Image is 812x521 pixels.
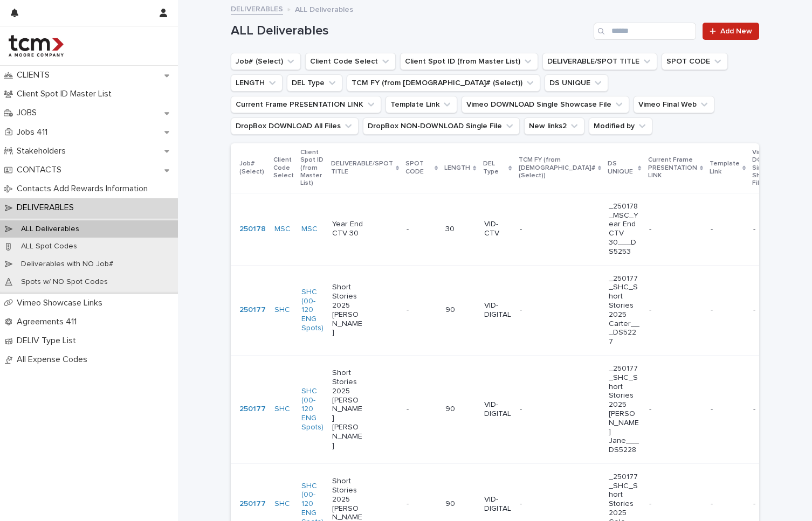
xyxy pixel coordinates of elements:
[753,303,758,315] p: -
[445,305,475,315] p: 90
[609,274,641,346] p: _250177_SHC_Short Stories 2025 Carter___DS5227
[753,402,758,414] p: -
[295,3,353,15] p: ALL Deliverables
[231,23,589,39] h1: ALL Deliverables
[649,497,653,509] p: -
[542,53,657,70] button: DELIVERABLE/SPOT TITLE
[711,402,715,414] p: -
[12,317,85,327] p: Agreements 411
[462,96,629,113] button: Vimeo DOWNLOAD Single Showcase File
[407,402,411,414] p: -
[301,288,324,333] a: SHC (00-120 ENG Spots)
[407,223,411,234] p: -
[662,53,728,70] button: SPOT CODE
[444,162,470,174] p: LENGTH
[609,364,641,455] p: _250177_SHC_Short Stories 2025 [PERSON_NAME] Jane___DS5228
[752,147,791,190] p: Vimeo DOWNLOAD Single Showcase File
[407,303,411,315] p: -
[239,405,266,414] a: 250177
[274,305,290,315] a: SHC
[363,117,520,135] button: DropBox NON-DOWNLOAD Single File
[12,165,70,175] p: CONTACTS
[332,220,364,238] p: Year End CTV 30
[12,127,56,137] p: Jobs 411
[649,223,653,234] p: -
[520,225,552,234] p: -
[753,223,758,234] p: -
[12,184,156,194] p: Contacts Add Rewards Information
[347,74,540,92] button: TCM FY (from Job# (Select))
[12,108,45,118] p: JOBS
[400,53,538,70] button: Client Spot ID (from Master List)
[12,203,82,213] p: DELIVERABLES
[524,117,584,135] button: New links2
[407,497,411,509] p: -
[711,303,715,315] p: -
[386,96,457,113] button: Template Link
[301,225,318,234] a: MSC
[484,400,511,419] p: VID-DIGITAL
[239,305,266,315] a: 250177
[608,158,636,178] p: DS UNIQUE
[231,74,283,92] button: LENGTH
[12,355,96,365] p: All Expense Codes
[274,405,290,414] a: SHC
[12,146,74,156] p: Stakeholders
[483,158,506,178] p: DEL Type
[12,89,120,99] p: Client Spot ID Master List
[274,499,290,509] a: SHC
[12,298,111,308] p: Vimeo Showcase Links
[12,336,85,346] p: DELIV Type List
[332,369,364,450] p: Short Stories 2025 [PERSON_NAME] [PERSON_NAME]
[231,117,359,135] button: DropBox DOWNLOAD All Files
[445,499,475,509] p: 90
[703,23,759,40] a: Add New
[634,96,714,113] button: Vimeo Final Web
[332,283,364,337] p: Short Stories 2025 [PERSON_NAME]
[711,497,715,509] p: -
[12,70,58,80] p: CLIENTS
[301,387,324,432] a: SHC (00-120 ENG Spots)
[12,277,116,287] p: Spots w/ NO Spot Codes
[239,158,267,178] p: Job# (Select)
[274,225,291,234] a: MSC
[9,35,64,57] img: 4hMmSqQkux38exxPVZHQ
[231,96,381,113] button: Current Frame PRESENTATION LINK
[710,158,740,178] p: Template Link
[520,305,552,315] p: -
[405,158,432,178] p: SPOT CODE
[231,53,301,70] button: Job# (Select)
[12,260,122,269] p: Deliverables with NO Job#
[520,499,552,509] p: -
[609,202,641,256] p: _250178_MSC_Year End CTV 30___DS5253
[287,74,342,92] button: DEL Type
[273,154,294,182] p: Client Code Select
[649,402,653,414] p: -
[239,225,266,234] a: 250178
[753,497,758,509] p: -
[519,154,595,182] p: TCM FY (from [DEMOGRAPHIC_DATA]# (Select))
[484,495,511,513] p: VID-DIGITAL
[649,303,653,315] p: -
[331,158,393,178] p: DELIVERABLE/SPOT TITLE
[231,2,283,15] a: DELIVERABLES
[484,220,511,238] p: VID-CTV
[239,499,266,509] a: 250177
[545,74,608,92] button: DS UNIQUE
[720,27,752,35] span: Add New
[300,147,325,190] p: Client Spot ID (from Master List)
[445,225,475,234] p: 30
[711,223,715,234] p: -
[445,405,475,414] p: 90
[520,405,552,414] p: -
[305,53,396,70] button: Client Code Select
[589,117,652,135] button: Modified by
[484,301,511,319] p: VID-DIGITAL
[12,225,88,234] p: ALL Deliverables
[648,154,697,182] p: Current Frame PRESENTATION LINK
[12,242,86,251] p: ALL Spot Codes
[594,23,696,40] input: Search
